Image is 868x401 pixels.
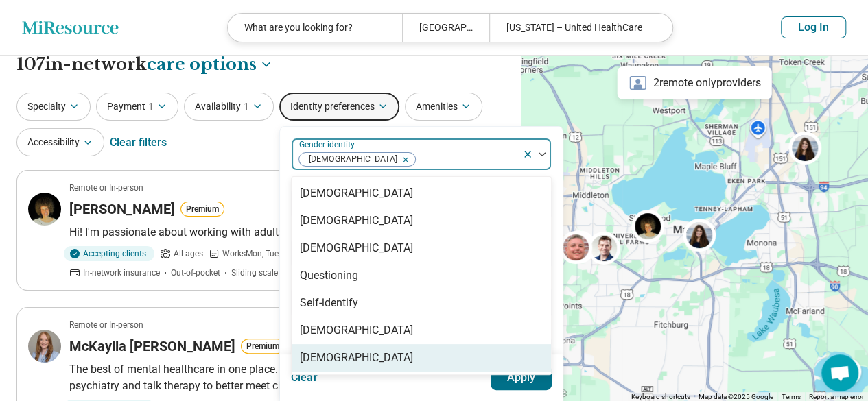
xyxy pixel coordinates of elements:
[64,246,154,261] div: Accepting clients
[405,93,482,121] button: Amenities
[83,267,160,279] span: In-network insurance
[174,247,203,260] span: All ages
[300,240,413,256] div: [DEMOGRAPHIC_DATA]
[821,354,858,391] div: Open chat
[781,16,846,38] button: Log In
[147,53,273,76] button: Care options
[300,267,358,284] div: Questioning
[291,365,318,390] button: Clear
[241,339,285,354] button: Premium
[69,182,143,194] p: Remote or In-person
[147,53,257,76] span: care options
[300,295,358,311] div: Self-identify
[148,99,154,114] span: 1
[69,361,493,394] p: The best of mental healthcare in one place. At Geode, we combine full-spectrum psychiatry and tal...
[16,53,273,76] h1: 107 in-network
[184,93,274,121] button: Availability1
[69,337,235,356] h3: McKaylla [PERSON_NAME]
[69,224,493,241] p: Hi! I'm passionate about working with adults, families, couples, and children of all ages!
[16,128,104,156] button: Accessibility
[489,14,664,42] div: [US_STATE] – United HealthCare
[699,393,773,400] span: Map data ©2025 Google
[180,202,224,217] button: Premium
[96,93,178,121] button: Payment1
[16,93,91,121] button: Specialty
[171,267,220,279] span: Out-of-pocket
[231,267,278,279] span: Sliding scale
[300,322,413,339] div: [DEMOGRAPHIC_DATA]
[782,393,801,400] a: Terms (opens in new tab)
[809,393,864,400] a: Report a map error
[228,14,402,42] div: What are you looking for?
[244,99,249,114] span: 1
[69,319,143,331] p: Remote or In-person
[299,140,357,149] label: Gender identity
[300,185,413,202] div: [DEMOGRAPHIC_DATA]
[222,247,345,260] span: Works Mon, Tue, Wed, Thu, Fri, Sat
[299,153,401,166] span: [DEMOGRAPHIC_DATA]
[69,199,175,219] h3: [PERSON_NAME]
[300,212,413,229] div: [DEMOGRAPHIC_DATA]
[279,93,399,121] button: Identity preferences
[110,126,167,159] div: Clear filters
[491,365,552,390] button: Apply
[618,66,772,99] div: 2 remote only providers
[300,350,413,366] div: [DEMOGRAPHIC_DATA]
[402,14,489,42] div: [GEOGRAPHIC_DATA], [GEOGRAPHIC_DATA]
